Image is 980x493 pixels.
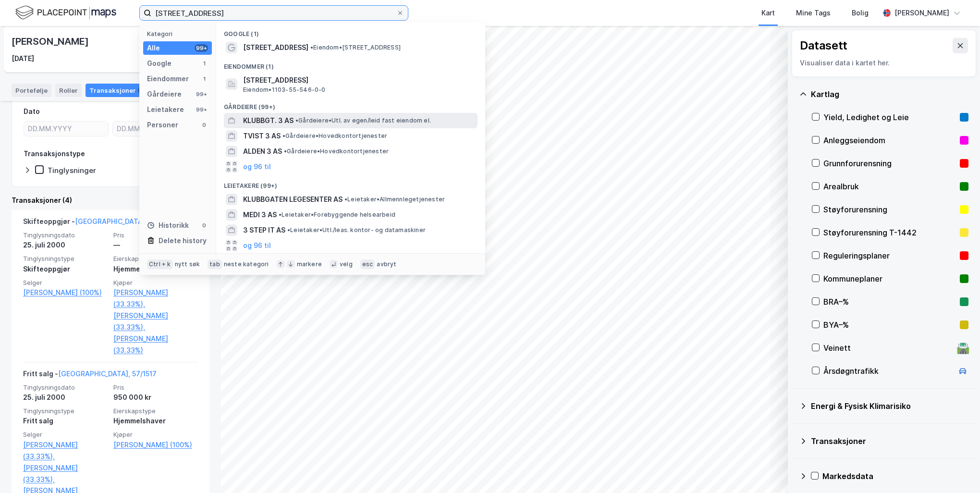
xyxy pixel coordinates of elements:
[216,174,485,192] div: Leietakere (99+)
[811,400,968,412] div: Energi & Fysisk Klimarisiko
[23,239,108,251] div: 25. juli 2000
[23,287,108,298] a: [PERSON_NAME] (100%)
[24,122,108,136] input: DD.MM.YYYY
[852,7,869,19] div: Bolig
[113,239,198,251] div: —
[147,58,171,69] div: Google
[297,260,322,268] div: markere
[279,211,395,219] span: Leietaker • Forebyggende helsearbeid
[932,447,980,493] iframe: Chat Widget
[75,217,173,225] a: [GEOGRAPHIC_DATA], 57/1517
[23,407,108,415] span: Tinglysningstype
[86,84,151,97] div: Transaksjoner
[295,117,298,124] span: •
[113,310,198,333] a: [PERSON_NAME] (33.33%),
[175,260,200,268] div: nytt søk
[243,161,271,173] button: og 96 til
[12,84,51,97] div: Portefølje
[24,148,85,160] div: Transaksjonstype
[15,4,116,21] img: logo.f888ab2527a4732fd821a326f86c7f29.svg
[12,34,90,49] div: [PERSON_NAME]
[243,146,282,157] span: ALDEN 3 AS
[377,260,396,268] div: avbryt
[800,57,968,69] div: Visualiser data i kartet her.
[243,209,277,221] span: MEDI 3 AS
[23,255,108,263] span: Tinglysningstype
[243,240,271,251] button: og 96 til
[224,260,269,268] div: neste kategori
[823,342,953,354] div: Veinett
[243,194,343,205] span: KLUBBGATEN LEGESENTER AS
[113,255,198,263] span: Eierskapstype
[113,431,198,439] span: Kjøper
[811,435,968,447] div: Transaksjoner
[956,342,969,354] div: 🛣️
[12,195,209,206] div: Transaksjoner (4)
[159,235,207,246] div: Delete history
[243,74,474,86] span: [STREET_ADDRESS]
[113,333,198,356] a: [PERSON_NAME] (33.33%)
[113,287,198,310] a: [PERSON_NAME] (33.33%),
[23,439,108,462] a: [PERSON_NAME] (33.33%),
[216,23,485,40] div: Google (1)
[282,132,387,140] span: Gårdeiere • Hovedkontortjenester
[243,42,308,53] span: [STREET_ADDRESS]
[243,115,294,126] span: KLUBBGT. 3 AS
[200,75,208,83] div: 1
[23,392,108,403] div: 25. juli 2000
[216,55,485,73] div: Eiendommer (1)
[58,370,157,378] a: [GEOGRAPHIC_DATA], 57/1517
[23,279,108,287] span: Selger
[310,44,313,51] span: •
[23,383,108,392] span: Tinglysningsdato
[200,60,208,67] div: 1
[113,407,198,415] span: Eierskapstype
[811,88,968,100] div: Kartlag
[344,196,347,203] span: •
[23,415,108,427] div: Fritt salg
[761,7,775,19] div: Kart
[24,106,40,117] div: Dato
[147,104,184,115] div: Leietakere
[113,439,198,451] a: [PERSON_NAME] (100%)
[113,383,198,392] span: Pris
[113,122,197,136] input: DD.MM.YYYY
[243,224,285,236] span: 3 STEP IT AS
[151,6,396,20] input: Søk på adresse, matrikkel, gårdeiere, leietakere eller personer
[823,181,956,192] div: Arealbruk
[147,220,189,231] div: Historikk
[823,250,956,261] div: Reguleringsplaner
[822,470,968,482] div: Markedsdata
[823,204,956,215] div: Støyforurensning
[138,86,147,95] div: 4
[932,447,980,493] div: Kontrollprogram for chat
[113,279,198,287] span: Kjøper
[823,319,956,331] div: BYA–%
[113,263,198,275] div: Hjemmelshaver
[147,73,189,85] div: Eiendommer
[823,273,956,284] div: Kommuneplaner
[284,148,287,155] span: •
[287,226,426,234] span: Leietaker • Utl./leas. kontor- og datamaskiner
[310,44,401,51] span: Eiendom • [STREET_ADDRESS]
[200,121,208,129] div: 0
[216,96,485,113] div: Gårdeiere (99+)
[894,7,949,19] div: [PERSON_NAME]
[147,119,178,131] div: Personer
[147,30,212,37] div: Kategori
[823,111,956,123] div: Yield, Ledighet og Leie
[12,53,34,64] div: [DATE]
[147,259,173,269] div: Ctrl + k
[147,42,160,54] div: Alle
[287,226,290,234] span: •
[344,196,445,203] span: Leietaker • Allmennlegetjenester
[823,365,953,377] div: Årsdøgntrafikk
[48,166,96,175] div: Tinglysninger
[23,231,108,239] span: Tinglysningsdato
[284,148,389,155] span: Gårdeiere • Hovedkontortjenester
[295,117,431,124] span: Gårdeiere • Utl. av egen/leid fast eiendom el.
[796,7,831,19] div: Mine Tags
[113,415,198,427] div: Hjemmelshaver
[823,227,956,238] div: Støyforurensning T-1442
[195,90,208,98] div: 99+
